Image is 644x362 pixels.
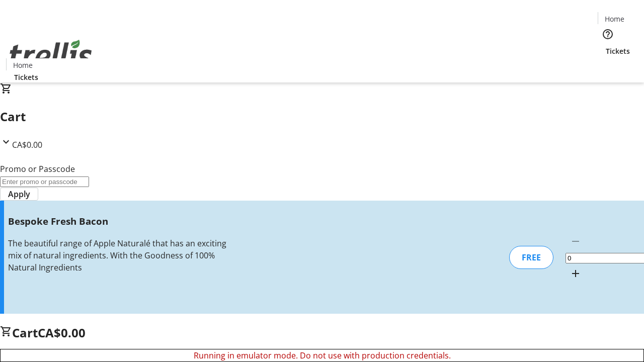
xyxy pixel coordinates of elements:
[7,60,39,70] a: Home
[12,139,42,150] span: CA$0.00
[605,14,624,24] span: Home
[598,56,618,76] button: Cart
[6,29,96,79] img: Orient E2E Organization Lj8VqMCg50's Logo
[8,188,30,200] span: Apply
[6,72,46,82] a: Tickets
[14,72,38,82] span: Tickets
[38,324,86,341] span: CA$0.00
[566,263,586,284] button: Increment by one
[598,24,618,44] button: Help
[509,246,553,269] div: FREE
[8,237,228,274] div: The beautiful range of Apple Naturalé that has an exciting mix of natural ingredients. With the G...
[598,46,638,56] a: Tickets
[598,14,630,24] a: Home
[8,214,228,228] h3: Bespoke Fresh Bacon
[13,60,33,70] span: Home
[606,46,630,56] span: Tickets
